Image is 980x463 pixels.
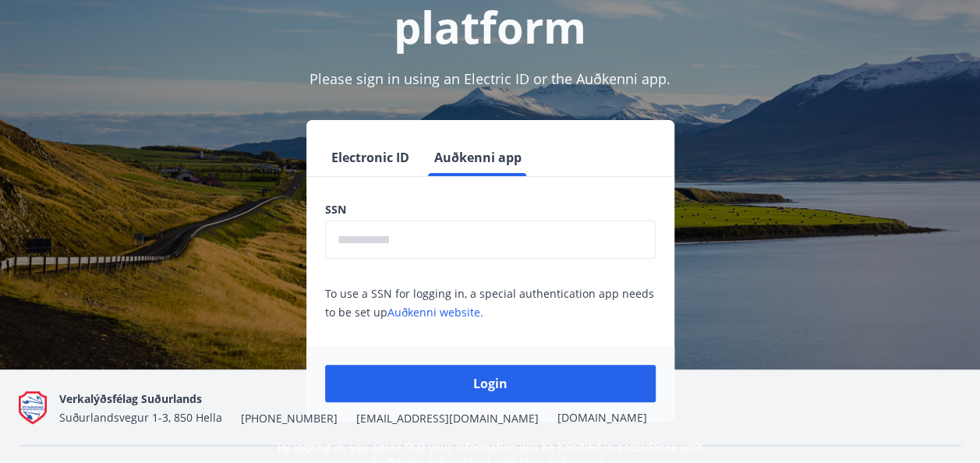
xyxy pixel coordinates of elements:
span: Suðurlandsvegur 1-3, 850 Hella [59,410,222,425]
button: Login [325,365,656,402]
button: Electronic ID [325,139,416,176]
a: [DOMAIN_NAME] [557,410,647,425]
button: Auðkenni app [428,139,528,176]
span: [EMAIL_ADDRESS][DOMAIN_NAME] [356,411,539,426]
span: Please sign in using an Electric ID or the Auðkenni app. [310,69,670,88]
img: Q9do5ZaFAFhn9lajViqaa6OIrJ2A2A46lF7VsacK.png [19,391,47,425]
label: SSN [325,202,656,217]
span: [PHONE_NUMBER] [241,411,338,426]
span: To use a SSN for logging in, a special authentication app needs to be set up [325,286,654,320]
a: Auðkenni website. [387,305,483,320]
span: Verkalýðsfélag Suðurlands [59,391,202,406]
